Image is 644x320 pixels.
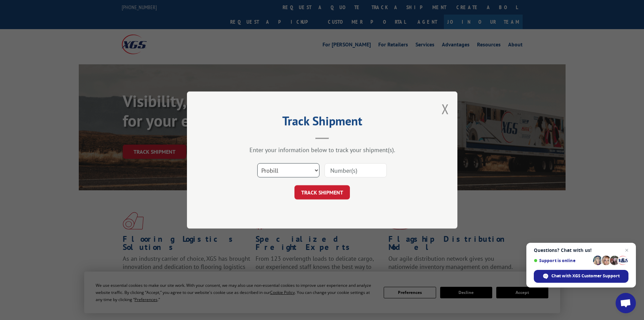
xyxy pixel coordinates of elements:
[294,185,350,199] button: TRACK SHIPMENT
[616,293,636,313] div: Open chat
[623,246,631,254] span: Close chat
[221,116,424,129] h2: Track Shipment
[534,258,591,263] span: Support is online
[534,248,628,253] span: Questions? Chat with us!
[534,270,628,283] div: Chat with XGS Customer Support
[442,100,449,118] button: Close modal
[551,273,620,279] span: Chat with XGS Customer Support
[325,163,387,177] input: Number(s)
[221,146,424,154] div: Enter your information below to track your shipment(s).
